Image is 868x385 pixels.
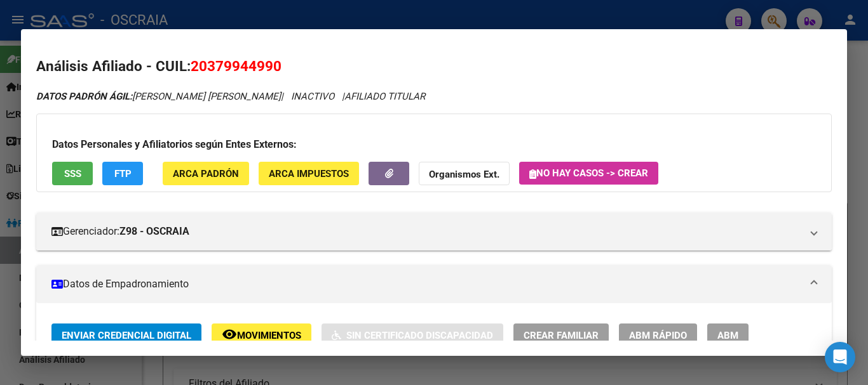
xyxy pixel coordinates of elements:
[51,224,801,239] mat-panel-title: Gerenciador:
[119,224,189,239] strong: Z98 - OSCRAIA
[519,162,658,185] button: No hay casos -> Crear
[36,91,281,102] span: [PERSON_NAME] [PERSON_NAME]
[429,169,499,180] strong: Organismos Ext.
[222,327,237,342] mat-icon: remove_red_eye
[419,162,510,185] button: Organismos Ext.
[259,162,359,185] button: ARCA Impuestos
[619,323,697,347] button: ABM Rápido
[52,137,816,152] h3: Datos Personales y Afiliatorios según Entes Externos:
[64,168,81,179] span: SSS
[322,323,503,347] button: Sin Certificado Discapacidad
[529,167,648,179] span: No hay casos -> Crear
[114,168,132,179] span: FTP
[62,330,191,341] span: Enviar Credencial Digital
[269,168,349,179] span: ARCA Impuestos
[212,323,311,347] button: Movimientos
[524,330,599,341] span: Crear Familiar
[36,265,832,303] mat-expansion-panel-header: Datos de Empadronamiento
[173,168,239,179] span: ARCA Padrón
[344,91,425,102] span: AFILIADO TITULAR
[36,56,832,77] h2: Análisis Afiliado - CUIL:
[52,162,93,185] button: SSS
[36,212,832,251] mat-expansion-panel-header: Gerenciador:Z98 - OSCRAIA
[346,330,493,341] span: Sin Certificado Discapacidad
[825,342,855,372] div: Open Intercom Messenger
[707,323,749,347] button: ABM
[36,91,132,102] strong: DATOS PADRÓN ÁGIL:
[36,91,425,102] i: | INACTIVO |
[163,162,249,185] button: ARCA Padrón
[191,58,281,74] span: 20379944990
[717,330,738,341] span: ABM
[629,330,687,341] span: ABM Rápido
[51,277,801,292] mat-panel-title: Datos de Empadronamiento
[102,162,143,185] button: FTP
[51,323,201,347] button: Enviar Credencial Digital
[237,330,301,341] span: Movimientos
[513,323,609,347] button: Crear Familiar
